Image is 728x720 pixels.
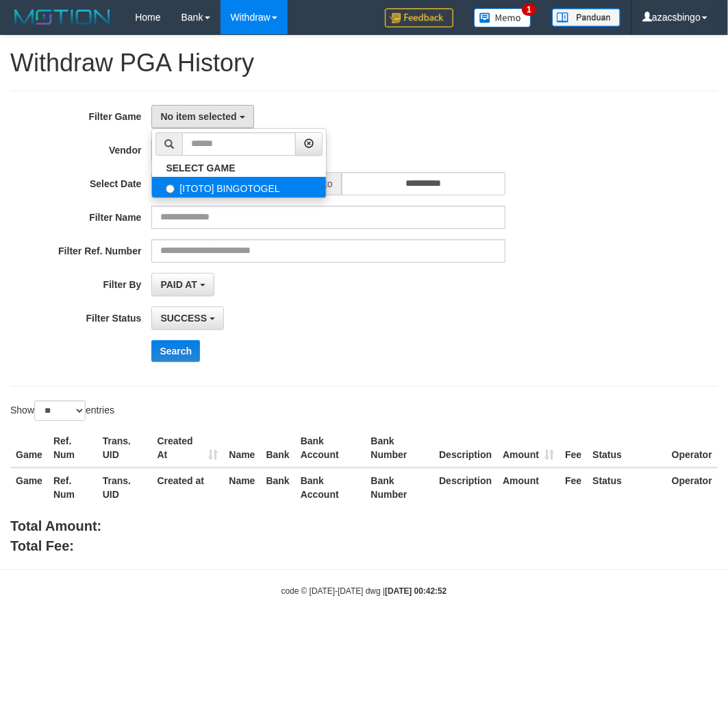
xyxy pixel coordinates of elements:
button: No item selected [151,105,253,128]
label: [ITOTO] BINGOTOGEL [152,177,326,197]
select: Showentries [34,400,86,421]
th: Game [10,468,48,507]
span: SUCCESS [160,313,207,324]
b: SELECT GAME [166,163,235,173]
input: [ITOTO] BINGOTOGEL [166,184,175,193]
th: Bank Number [365,468,434,507]
th: Amount [497,429,560,468]
img: panduan.png [552,8,620,27]
button: Search [151,340,200,362]
img: Button%20Memo.svg [474,8,531,27]
img: Feedback.jpg [385,8,453,27]
th: Bank Number [365,429,434,468]
th: Fee [560,468,587,507]
th: Game [10,429,48,468]
th: Description [434,429,497,468]
img: MOTION_logo.png [10,7,114,27]
button: PAID AT [151,273,214,296]
small: code © [DATE]-[DATE] dwg | [281,586,447,596]
th: Bank Account [295,429,366,468]
th: Bank [261,468,295,507]
a: SELECT GAME [152,159,326,177]
th: Created at [152,468,224,507]
th: Fee [560,429,587,468]
th: Bank Account [295,468,366,507]
th: Ref. Num [48,429,97,468]
th: Amount [497,468,560,507]
span: 1 [522,3,536,16]
b: Total Amount: [10,518,101,533]
th: Created At [152,429,224,468]
span: to [316,172,342,195]
th: Description [434,468,497,507]
span: No item selected [160,111,236,122]
h1: Withdraw PGA History [10,49,718,77]
th: Bank [261,429,295,468]
label: Show entries [10,400,114,421]
b: Total Fee: [10,538,74,553]
th: Status [587,429,666,468]
th: Name [223,468,260,507]
button: SUCCESS [151,307,224,330]
th: Trans. UID [97,429,152,468]
th: Status [587,468,666,507]
th: Trans. UID [97,468,152,507]
strong: [DATE] 00:42:52 [385,586,447,596]
th: Name [223,429,260,468]
span: PAID AT [160,279,197,290]
th: Operator [666,468,718,507]
th: Operator [666,429,718,468]
th: Ref. Num [48,468,97,507]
